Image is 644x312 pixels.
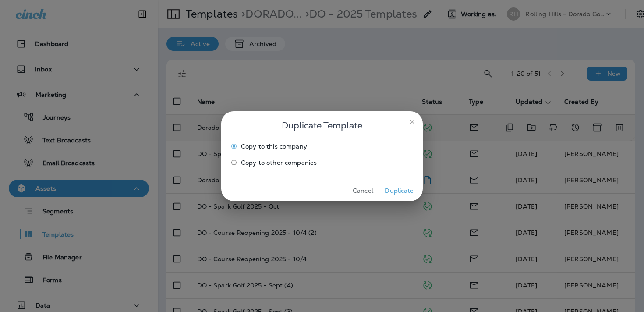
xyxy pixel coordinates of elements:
[383,184,416,198] button: Duplicate
[405,115,419,129] button: close
[282,118,362,132] span: Duplicate Template
[347,184,379,198] button: Cancel
[241,159,317,166] span: Copy to other companies
[241,143,307,150] span: Copy to this company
